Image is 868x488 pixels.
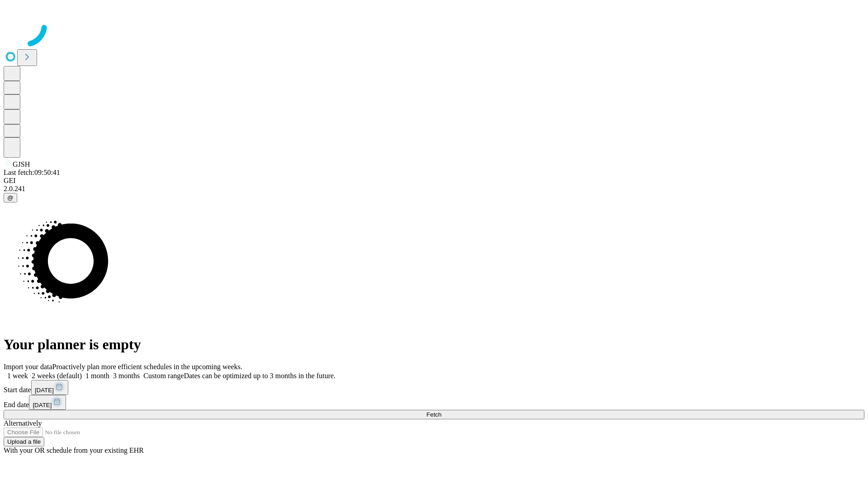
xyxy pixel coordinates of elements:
[4,185,864,193] div: 2.0.241
[4,395,864,410] div: End date
[4,169,60,176] span: Last fetch: 09:50:41
[4,336,864,353] h1: Your planner is empty
[29,395,66,410] button: [DATE]
[4,177,864,185] div: GEI
[7,372,28,380] span: 1 week
[85,372,109,380] span: 1 month
[13,160,30,168] span: GJSH
[113,372,140,380] span: 3 months
[4,363,52,371] span: Import your data
[4,446,144,454] span: With your OR schedule from your existing EHR
[184,372,335,380] span: Dates can be optimized up to 3 months in the future.
[4,437,44,446] button: Upload a file
[4,380,864,395] div: Start date
[31,380,68,395] button: [DATE]
[4,410,864,419] button: Fetch
[4,419,42,427] span: Alternatively
[35,387,54,394] span: [DATE]
[32,372,82,380] span: 2 weeks (default)
[4,193,17,202] button: @
[426,411,441,418] span: Fetch
[33,402,52,408] span: [DATE]
[52,363,242,371] span: Proactively plan more efficient schedules in the upcoming weeks.
[143,372,184,380] span: Custom range
[7,194,14,201] span: @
